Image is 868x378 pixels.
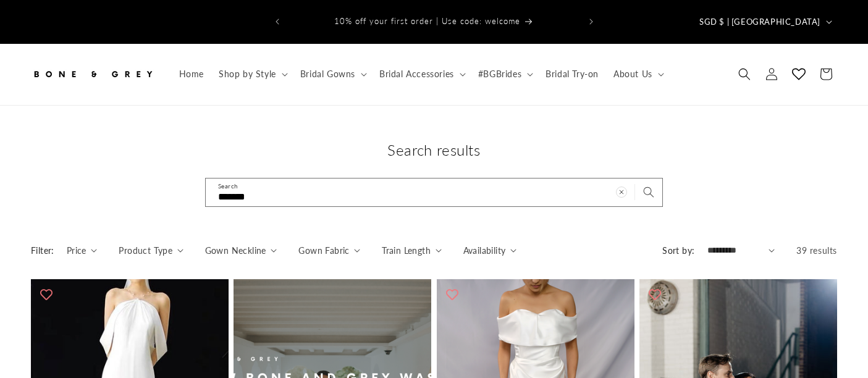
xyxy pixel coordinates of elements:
[379,69,454,80] span: Bridal Accessories
[382,244,431,257] span: Train Length
[31,244,54,257] h2: Filter:
[546,69,599,80] span: Bridal Try-on
[205,244,277,257] summary: Gown Neckline (0 selected)
[34,282,59,307] button: Add to wishlist
[606,61,669,87] summary: About Us
[119,244,172,257] span: Product Type
[662,245,694,256] label: Sort by:
[298,244,360,257] summary: Gown Fabric (0 selected)
[31,140,837,159] h1: Search results
[692,10,837,33] button: SGD $ | [GEOGRAPHIC_DATA]
[172,61,211,87] a: Home
[538,61,606,87] a: Bridal Try-on
[463,244,506,257] span: Availability
[264,10,291,33] button: Previous announcement
[27,56,159,93] a: Bone and Grey Bridal
[219,69,276,80] span: Shop by Style
[796,245,837,256] span: 39 results
[205,244,266,257] span: Gown Neckline
[300,69,355,80] span: Bridal Gowns
[372,61,471,87] summary: Bridal Accessories
[334,16,520,26] span: 10% off your first order | Use code: welcome
[298,244,349,257] span: Gown Fabric
[382,244,441,257] summary: Train Length (0 selected)
[471,61,538,87] summary: #BGBrides
[119,244,183,257] summary: Product Type (0 selected)
[67,244,98,257] summary: Price
[179,69,204,80] span: Home
[699,16,820,28] span: SGD $ | [GEOGRAPHIC_DATA]
[31,61,154,88] img: Bone and Grey Bridal
[608,178,635,206] button: Clear search term
[440,282,465,307] button: Add to wishlist
[478,69,521,80] span: #BGBrides
[635,178,662,206] button: Search
[463,244,516,257] summary: Availability (0 selected)
[643,282,667,307] button: Add to wishlist
[578,10,605,33] button: Next announcement
[67,244,86,257] span: Price
[211,61,293,87] summary: Shop by Style
[293,61,372,87] summary: Bridal Gowns
[613,69,652,80] span: About Us
[731,61,758,88] summary: Search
